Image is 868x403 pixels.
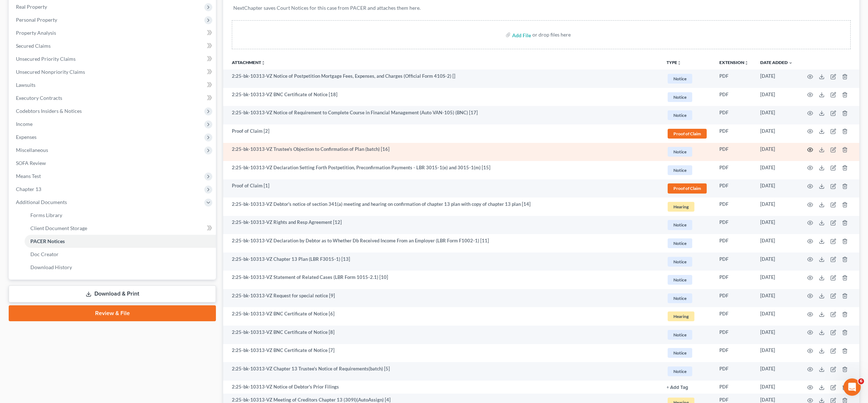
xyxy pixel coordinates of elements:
a: Unsecured Priority Claims [10,52,216,65]
td: [DATE] [754,216,799,234]
td: PDF [714,344,754,362]
td: PDF [714,161,754,179]
span: Notice [668,220,692,230]
td: PDF [714,216,754,234]
i: unfold_more [744,61,749,65]
span: Proof of Claim [668,183,707,193]
span: Forms Library [30,212,62,218]
a: Notice [667,219,708,231]
td: PDF [714,271,754,289]
span: Notice [668,238,692,248]
a: Review & File [9,305,216,321]
a: Notice [667,237,708,249]
a: Unsecured Nonpriority Claims [10,65,216,79]
span: Notice [668,165,692,175]
a: Notice [667,146,708,158]
td: Proof of Claim [2] [223,124,661,143]
a: Notice [667,73,708,85]
span: Notice [668,348,692,358]
td: [DATE] [754,179,799,198]
span: Client Document Storage [30,225,87,231]
span: Unsecured Priority Claims [16,56,76,62]
td: [DATE] [754,106,799,124]
a: Executory Contracts [10,92,216,105]
td: 2:25-bk-10313-VZ Rights and Resp Agreement [12] [223,216,661,234]
a: Client Document Storage [25,222,216,235]
span: Miscellaneous [16,147,48,153]
span: Means Test [16,173,41,179]
span: PACER Notices [30,238,65,244]
a: Notice [667,91,708,103]
span: SOFA Review [16,160,46,166]
td: [DATE] [754,362,799,381]
span: Real Property [16,4,47,10]
a: Download History [25,261,216,274]
span: Income [16,121,33,127]
td: PDF [714,381,754,394]
a: Proof of Claim [667,128,708,140]
span: Notice [668,74,692,84]
td: [DATE] [754,289,799,307]
td: PDF [714,289,754,307]
td: PDF [714,362,754,381]
td: [DATE] [754,381,799,394]
td: [DATE] [754,124,799,143]
button: TYPEunfold_more [667,60,681,65]
a: Download & Print [9,285,216,302]
a: Notice [667,274,708,286]
a: Notice [667,292,708,304]
span: Personal Property [16,17,57,23]
span: Chapter 13 [16,186,41,192]
a: Notice [667,164,708,176]
iframe: Intercom live chat [843,378,861,396]
span: Download History [30,264,72,270]
td: PDF [714,307,754,326]
span: Notice [668,330,692,340]
a: Notice [667,256,708,268]
td: Proof of Claim [1] [223,179,661,198]
td: PDF [714,69,754,88]
a: Doc Creator [25,248,216,261]
td: 2:25-bk-10313-VZ Notice of Debtor's Prior Filings [223,381,661,394]
td: PDF [714,106,754,124]
td: 2:25-bk-10313-VZ BNC Certificate of Notice [18] [223,88,661,106]
td: PDF [714,198,754,216]
a: Notice [667,347,708,359]
td: 2:25-bk-10313-VZ BNC Certificate of Notice [8] [223,326,661,344]
td: [DATE] [754,161,799,179]
td: 2:25-bk-10313-VZ Notice of Requirement to Complete Course in Financial Management (Auto VAN-105) ... [223,106,661,124]
td: 2:25-bk-10313-VZ BNC Certificate of Notice [6] [223,307,661,326]
td: 2:25-bk-10313-VZ Trustee's Objection to Confirmation of Plan (batch) [16] [223,143,661,161]
p: NextChapter saves Court Notices for this case from PACER and attaches them here. [233,4,849,12]
td: [DATE] [754,198,799,216]
td: PDF [714,253,754,271]
i: unfold_more [677,61,681,65]
td: [DATE] [754,344,799,362]
a: PACER Notices [25,235,216,248]
td: PDF [714,88,754,106]
span: Proof of Claim [668,129,707,139]
td: 2:25-bk-10313-VZ Chapter 13 Plan (LBR F3015-1) [13] [223,253,661,271]
td: [DATE] [754,234,799,253]
span: Notice [668,147,692,157]
span: Additional Documents [16,199,67,205]
span: Hearing [668,311,694,321]
span: Codebtors Insiders & Notices [16,108,82,114]
td: 2:25-bk-10313-VZ Declaration by Debtor as to Whether Db Received Income From an Employer (LBR For... [223,234,661,253]
button: + Add Tag [667,385,688,390]
span: Doc Creator [30,251,59,257]
span: Executory Contracts [16,95,62,101]
a: Notice [667,329,708,341]
a: Notice [667,365,708,377]
a: Attachmentunfold_more [232,60,265,65]
td: 2:25-bk-10313-VZ Chapter 13 Trustee's Notice of Requirements(batch) [5] [223,362,661,381]
span: Notice [668,366,692,376]
span: Notice [668,110,692,120]
td: [DATE] [754,143,799,161]
td: 2:25-bk-10313-VZ BNC Certificate of Notice [7] [223,344,661,362]
span: Secured Claims [16,43,51,49]
div: or drop files here [532,31,571,38]
a: Notice [667,109,708,121]
td: 2:25-bk-10313-VZ Debtor's notice of section 341(a) meeting and hearing on confirmation of chapter... [223,198,661,216]
span: Notice [668,293,692,303]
